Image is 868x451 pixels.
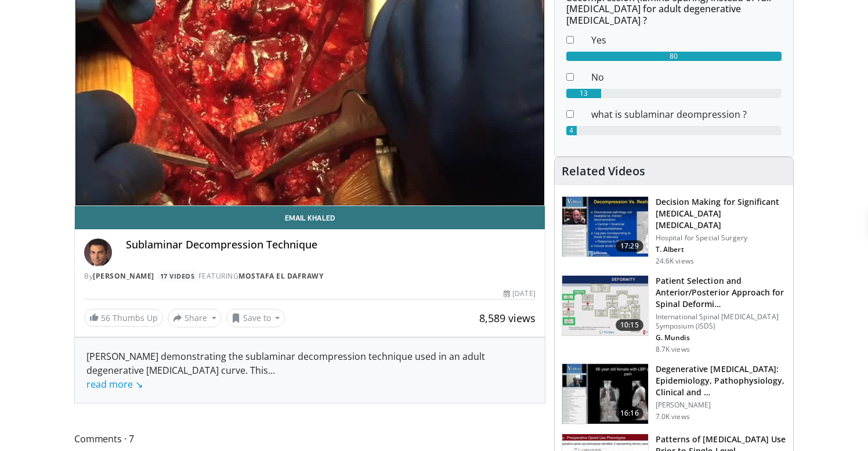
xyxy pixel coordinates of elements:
a: 17:29 Decision Making for Significant [MEDICAL_DATA] [MEDICAL_DATA] Hospital for Special Surgery ... [562,196,786,266]
span: ... [86,364,275,391]
img: Avatar [84,239,112,266]
button: Save to [226,309,285,327]
span: 10:15 [616,319,643,331]
h3: Patient Selection and Anterior/Posterior Approach for Spinal Deformi… [656,275,786,310]
a: Email Khaled [75,206,545,229]
div: [DATE] [504,288,535,299]
dd: No [583,70,790,84]
h3: Decision Making for Significant [MEDICAL_DATA] [MEDICAL_DATA] [656,196,786,231]
p: 7.0K views [656,412,690,421]
a: 16:16 Degenerative [MEDICAL_DATA]: Epidemiology, Pathophysiology, Clinical and … [PERSON_NAME] 7.... [562,363,786,425]
a: 56 Thumbs Up [84,309,163,327]
dd: what is sublaminar deompression ? [583,107,790,121]
span: 56 [101,312,110,323]
dd: Yes [583,33,790,47]
div: 13 [566,89,601,98]
p: Hospital for Special Surgery [656,233,786,243]
p: T. Albert [656,245,786,254]
img: 316497_0000_1.png.150x105_q85_crop-smart_upscale.jpg [562,197,648,257]
p: G. Mundis [656,333,786,342]
div: 80 [566,52,782,61]
h4: Related Videos [562,164,645,178]
span: Comments 7 [74,431,545,446]
a: 10:15 Patient Selection and Anterior/Posterior Approach for Spinal Deformi… International Spinal ... [562,275,786,354]
p: International Spinal [MEDICAL_DATA] Symposium (ISDS) [656,312,786,331]
div: 4 [566,126,577,135]
h4: Sublaminar Decompression Technique [126,239,536,251]
h3: Degenerative [MEDICAL_DATA]: Epidemiology, Pathophysiology, Clinical and … [656,363,786,398]
div: By FEATURING [84,271,536,282]
img: f89a51e3-7446-470d-832d-80c532b09c34.150x105_q85_crop-smart_upscale.jpg [562,364,648,424]
span: 8,589 views [479,311,536,325]
a: read more ↘ [86,378,143,391]
a: 17 Videos [156,271,198,281]
button: Share [168,309,222,327]
a: [PERSON_NAME] [93,271,154,281]
a: Mostafa El Dafrawy [238,271,323,281]
div: [PERSON_NAME] demonstrating the sublaminar decompression technique used in an adult degenerative ... [86,349,533,391]
p: 24.6K views [656,257,694,266]
p: 8.7K views [656,345,690,354]
p: [PERSON_NAME] [656,401,786,410]
span: 16:16 [616,407,643,419]
span: 17:29 [616,240,643,252]
img: beefc228-5859-4966-8bc6-4c9aecbbf021.150x105_q85_crop-smart_upscale.jpg [562,276,648,336]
